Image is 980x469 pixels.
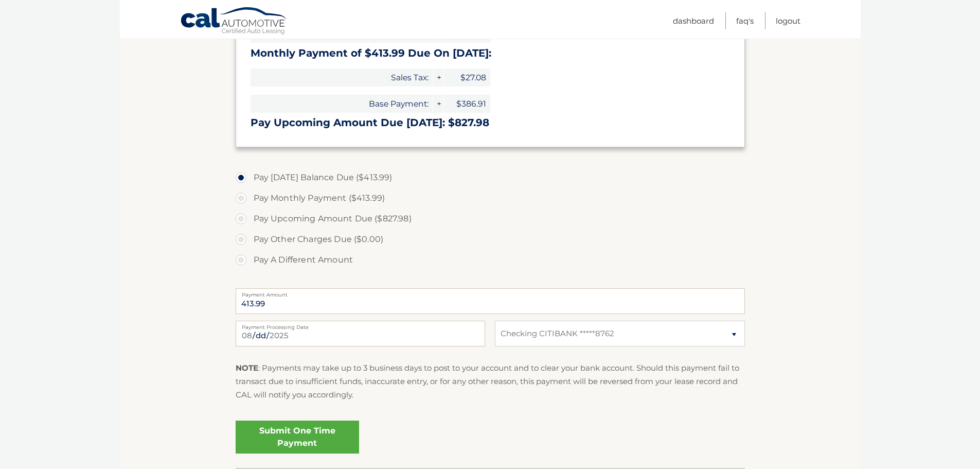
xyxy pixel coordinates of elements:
[444,95,490,113] span: $386.91
[236,321,485,346] input: Payment Date
[433,68,443,86] span: +
[736,12,754,29] a: FAQ's
[251,47,730,60] h3: Monthly Payment of $413.99 Due On [DATE]:
[236,361,745,402] p: : Payments may take up to 3 business days to post to your account and to clear your bank account....
[776,12,800,29] a: Logout
[236,250,745,270] label: Pay A Different Amount
[236,363,258,373] strong: NOTE
[236,209,745,229] label: Pay Upcoming Amount Due ($827.98)
[251,68,433,86] span: Sales Tax:
[444,68,490,86] span: $27.08
[236,229,745,250] label: Pay Other Charges Due ($0.00)
[251,116,730,129] h3: Pay Upcoming Amount Due [DATE]: $827.98
[236,288,745,297] label: Payment Amount
[236,167,745,188] label: Pay [DATE] Balance Due ($413.99)
[180,7,288,37] a: Cal Automotive
[236,421,359,454] a: Submit One Time Payment
[236,321,485,329] label: Payment Processing Date
[433,95,443,113] span: +
[673,12,714,29] a: Dashboard
[236,188,745,209] label: Pay Monthly Payment ($413.99)
[236,288,745,314] input: Payment Amount
[251,95,433,113] span: Base Payment:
